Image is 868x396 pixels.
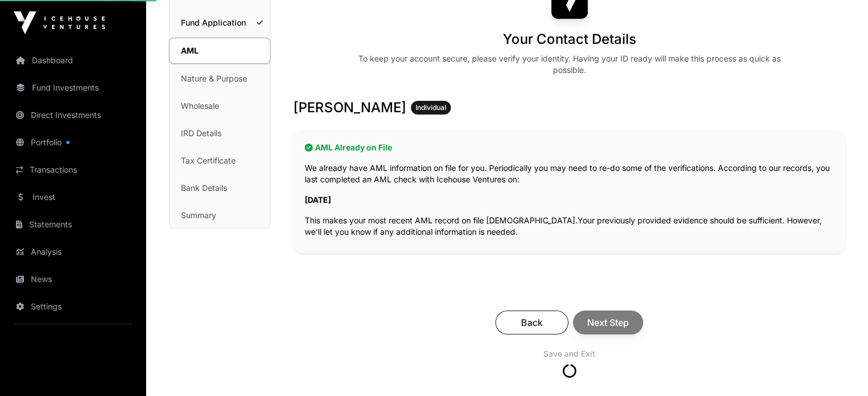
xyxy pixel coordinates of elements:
[9,103,137,128] a: Direct Investments
[169,38,271,64] a: AML
[9,267,137,292] a: News
[169,121,270,146] a: IRD Details
[305,215,834,238] p: This makes your most recent AML record on file [DEMOGRAPHIC_DATA].
[9,294,137,319] a: Settings
[9,130,137,155] a: Portfolio
[9,212,137,237] a: Statements
[169,93,270,119] a: Wholesale
[350,53,789,76] div: To keep your account secure, please verify your identity. Having your ID ready will make this pro...
[9,239,137,264] a: Analysis
[169,175,270,201] a: Bank Details
[305,162,834,185] p: We already have AML information on file for you. Periodically you may need to re-do some of the v...
[169,66,270,91] a: Nature & Purpose
[510,316,554,329] span: Back
[495,311,568,334] button: Back
[503,30,636,48] h1: Your Contact Details
[9,185,137,210] a: Invest
[9,157,137,182] a: Transactions
[811,341,868,396] iframe: Chat Widget
[9,75,137,100] a: Fund Investments
[9,48,137,73] a: Dashboard
[305,194,834,206] p: [DATE]
[169,203,270,228] a: Summary
[169,10,270,35] a: Fund Application
[305,142,834,153] h2: AML Already on File
[293,99,845,117] h3: [PERSON_NAME]
[14,11,105,34] img: Icehouse Ventures Logo
[169,148,270,173] a: Tax Certificate
[415,103,446,112] span: Individual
